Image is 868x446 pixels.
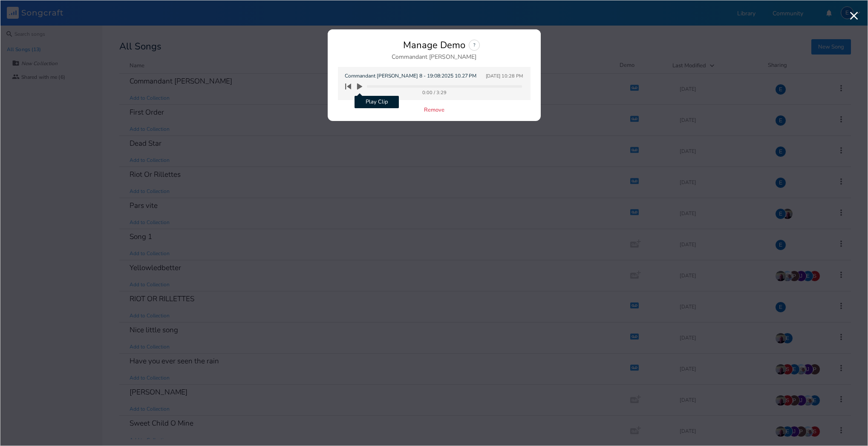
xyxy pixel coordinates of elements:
[469,40,480,51] div: ?
[345,72,476,80] span: Commandant [PERSON_NAME] 8 - 19:08:2025 10.27 PM
[392,54,476,60] div: Commandant [PERSON_NAME]
[403,40,465,50] div: Manage Demo
[354,80,366,93] button: Play Clip
[424,107,444,114] button: Remove
[347,90,522,95] div: 0:00 / 3:29
[486,74,523,78] div: [DATE] 10:28 PM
